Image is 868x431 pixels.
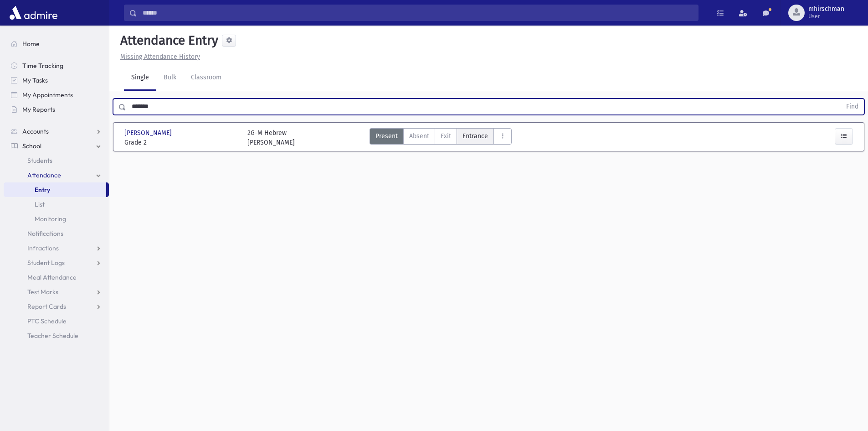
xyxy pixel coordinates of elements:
a: Bulk [156,65,184,91]
span: Report Cards [27,302,66,311]
a: Student Logs [4,255,109,270]
span: Home [22,40,40,48]
span: Absent [409,131,429,141]
span: Exit [441,131,451,141]
span: Notifications [27,229,63,238]
a: Time Tracking [4,58,109,73]
a: Teacher Schedule [4,328,109,343]
h5: Attendance Entry [117,33,218,48]
span: School [22,142,41,150]
span: Time Tracking [22,62,63,70]
span: Students [27,156,52,165]
a: List [4,197,109,212]
u: Missing Attendance History [120,53,200,61]
a: My Appointments [4,88,109,102]
span: Teacher Schedule [27,332,78,340]
input: Search [137,5,698,21]
a: Single [124,65,156,91]
a: Meal Attendance [4,270,109,285]
a: Monitoring [4,212,109,226]
span: Infractions [27,244,59,252]
span: Meal Attendance [27,273,77,281]
span: List [35,200,45,208]
span: User [808,13,844,20]
a: Classroom [184,65,229,91]
span: PTC Schedule [27,317,67,325]
span: My Appointments [22,91,73,99]
div: AttTypes [370,128,512,147]
a: Infractions [4,241,109,255]
a: Attendance [4,168,109,182]
a: Entry [4,182,106,197]
a: Home [4,36,109,51]
span: Monitoring [35,215,66,223]
span: Entry [35,186,50,194]
button: Find [841,99,864,114]
a: Missing Attendance History [117,53,200,61]
a: My Reports [4,102,109,117]
span: Grade 2 [124,138,238,147]
a: Notifications [4,226,109,241]
a: School [4,139,109,153]
div: 2G-M Hebrew [PERSON_NAME] [247,128,295,147]
span: Entrance [462,131,488,141]
span: Present [375,131,398,141]
span: Test Marks [27,288,58,296]
span: Accounts [22,127,49,135]
a: Report Cards [4,299,109,314]
span: Attendance [27,171,61,179]
a: PTC Schedule [4,314,109,328]
span: [PERSON_NAME] [124,128,174,138]
img: AdmirePro [7,4,60,22]
a: Test Marks [4,285,109,299]
span: mhirschman [808,5,844,13]
span: My Reports [22,105,55,114]
a: My Tasks [4,73,109,88]
span: Student Logs [27,259,65,267]
a: Accounts [4,124,109,139]
span: My Tasks [22,76,48,84]
a: Students [4,153,109,168]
